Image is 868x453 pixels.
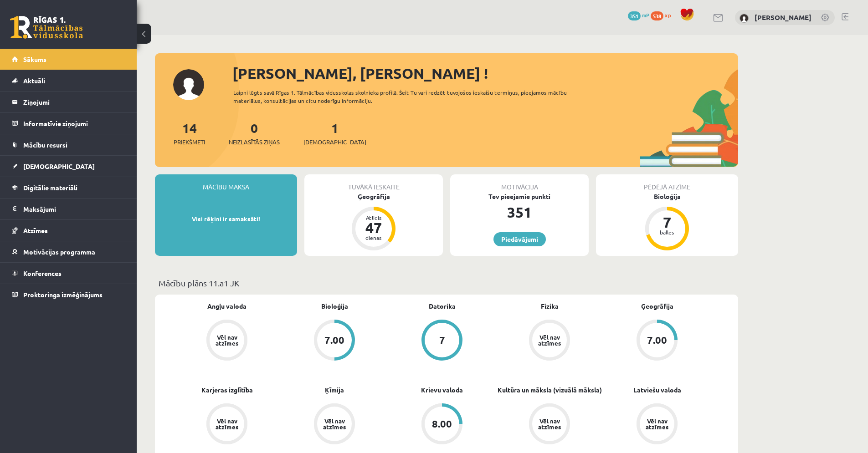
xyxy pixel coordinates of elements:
[10,16,83,39] a: Rīgas 1. Tālmācības vidusskola
[12,49,125,70] a: Sākums
[755,13,812,22] a: [PERSON_NAME]
[174,120,205,147] a: 14Priekšmeti
[322,418,347,430] div: Vēl nav atzīmes
[233,88,583,105] div: Laipni lūgts savā Rīgas 1. Tālmācības vidusskolas skolnieka profilā. Šeit Tu vari redzēt tuvojošo...
[23,226,48,234] span: Atzīmes
[23,141,67,149] span: Mācību resursi
[325,385,344,395] a: Ķīmija
[450,201,589,223] div: 351
[450,192,589,201] div: Tev pieejamie punkti
[498,385,602,395] a: Kultūra un māksla (vizuālā māksla)
[12,92,125,112] a: Ziņojumi
[232,62,738,84] div: [PERSON_NAME], [PERSON_NAME] !
[596,192,738,252] a: Bioloģija 7 balles
[201,385,253,395] a: Karjeras izglītība
[432,419,452,429] div: 8.00
[23,113,125,134] legend: Informatīvie ziņojumi
[496,403,603,446] a: Vēl nav atzīmes
[388,320,496,362] a: 7
[23,290,103,299] span: Proktoringa izmēģinājums
[388,403,496,446] a: 8.00
[12,156,125,177] a: [DEMOGRAPHIC_DATA]
[304,192,443,201] div: Ģeogrāfija
[214,418,240,430] div: Vēl nav atzīmes
[23,269,62,277] span: Konferences
[642,11,649,19] span: mP
[155,174,297,192] div: Mācību maksa
[159,277,734,289] p: Mācību plāns 11.a1 JK
[229,120,280,147] a: 0Neizlasītās ziņas
[12,199,125,219] a: Maksājumi
[596,174,738,192] div: Pēdējā atzīme
[23,199,125,219] legend: Maksājumi
[12,113,125,134] a: Informatīvie ziņojumi
[12,284,125,305] a: Proktoringa izmēģinājums
[651,11,663,20] span: 538
[23,76,45,85] span: Aktuāli
[596,192,738,201] div: Bioloģija
[537,418,562,430] div: Vēl nav atzīmes
[304,174,443,192] div: Tuvākā ieskaite
[12,263,125,284] a: Konferences
[12,220,125,241] a: Atzīmes
[23,183,77,192] span: Digitālie materiāli
[173,320,281,362] a: Vēl nav atzīmes
[12,134,125,155] a: Mācību resursi
[665,11,671,19] span: xp
[439,335,445,345] div: 7
[537,334,562,346] div: Vēl nav atzīmes
[633,385,681,395] a: Latviešu valoda
[644,418,670,430] div: Vēl nav atzīmes
[360,220,387,235] div: 47
[541,301,559,311] a: Fizika
[303,137,366,147] span: [DEMOGRAPHIC_DATA]
[321,301,348,311] a: Bioloģija
[12,177,125,198] a: Digitālie materiāli
[173,403,281,446] a: Vēl nav atzīmes
[641,301,673,311] a: Ģeogrāfija
[653,215,681,229] div: 7
[740,14,749,23] img: Kate Buliņa
[23,55,46,63] span: Sākums
[653,229,681,235] div: balles
[229,137,280,147] span: Neizlasītās ziņas
[281,403,388,446] a: Vēl nav atzīmes
[23,248,95,256] span: Motivācijas programma
[603,403,711,446] a: Vēl nav atzīmes
[360,235,387,240] div: dienas
[603,320,711,362] a: 7.00
[12,70,125,91] a: Aktuāli
[303,120,366,147] a: 1[DEMOGRAPHIC_DATA]
[493,232,546,246] a: Piedāvājumi
[429,301,456,311] a: Datorika
[421,385,463,395] a: Krievu valoda
[281,320,388,362] a: 7.00
[450,174,589,192] div: Motivācija
[628,11,641,20] span: 351
[159,214,293,224] p: Visi rēķini ir samaksāti!
[12,241,125,262] a: Motivācijas programma
[647,335,667,345] div: 7.00
[324,335,344,345] div: 7.00
[207,301,247,311] a: Angļu valoda
[651,11,675,19] a: 538 xp
[628,11,649,19] a: 351 mP
[496,320,603,362] a: Vēl nav atzīmes
[214,334,240,346] div: Vēl nav atzīmes
[304,192,443,252] a: Ģeogrāfija Atlicis 47 dienas
[23,162,95,170] span: [DEMOGRAPHIC_DATA]
[174,137,205,147] span: Priekšmeti
[23,92,125,112] legend: Ziņojumi
[360,215,387,220] div: Atlicis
